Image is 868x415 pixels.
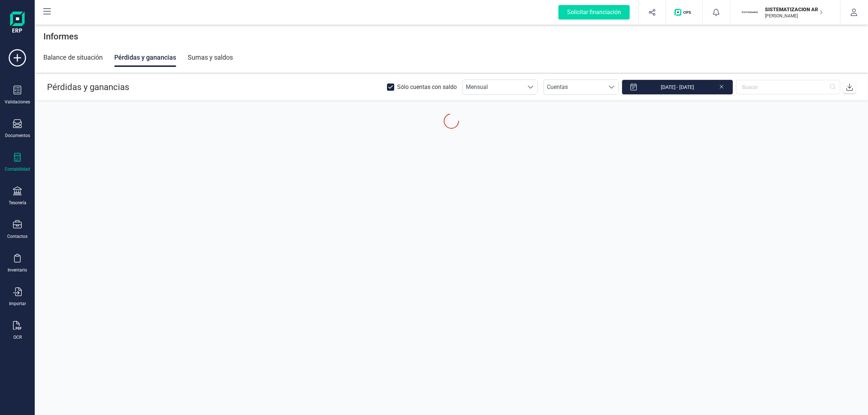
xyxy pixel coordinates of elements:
p: [PERSON_NAME] [765,13,823,19]
p: SISTEMATIZACION ARQUITECTONICA EN REFORMAS SL [765,6,823,13]
img: Logo Finanedi [10,12,25,35]
div: Documentos [5,133,30,138]
span: Cuentas [544,80,605,94]
span: Mensual [463,80,524,94]
img: Logo de OPS [675,9,694,16]
div: Importar [9,301,26,307]
div: Inventario [8,267,27,273]
input: Buscar [736,80,840,94]
div: Balance de situación [43,48,103,67]
button: SISISTEMATIZACION ARQUITECTONICA EN REFORMAS SL[PERSON_NAME] [739,1,831,24]
div: Sumas y saldos [188,48,233,67]
div: Validaciones [5,99,30,105]
div: Informes [35,25,868,48]
div: Contabilidad [5,166,30,172]
div: Pérdidas y ganancias [114,48,176,67]
span: Sólo cuentas con saldo [397,81,457,93]
div: Solicitar financiación [558,5,630,20]
div: Tesorería [9,200,26,206]
span: Pérdidas y ganancias [47,82,129,92]
img: SI [742,4,758,20]
button: Solicitar financiación [550,1,638,24]
button: Logo de OPS [670,1,698,24]
div: Contactos [7,234,27,239]
div: OCR [13,334,22,340]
